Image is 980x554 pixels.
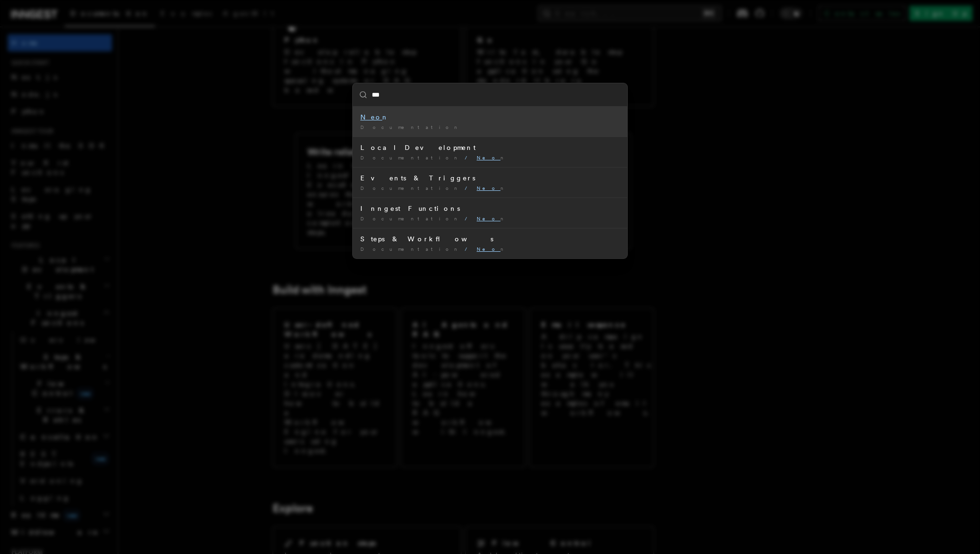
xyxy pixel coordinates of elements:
[477,216,500,221] mark: Neo
[360,204,620,213] div: Inngest Functions
[360,185,461,191] span: Documentation
[360,155,461,160] span: Documentation
[360,113,382,121] mark: Neo
[465,155,473,160] span: /
[477,216,507,221] span: n
[360,246,461,252] span: Documentation
[360,124,461,130] span: Documentation
[360,234,620,244] div: Steps & Workflows
[477,155,507,160] span: n
[477,155,500,160] mark: Neo
[465,185,473,191] span: /
[477,246,507,252] span: n
[465,216,473,221] span: /
[360,112,620,122] div: n
[477,185,507,191] span: n
[360,216,461,221] span: Documentation
[465,246,473,252] span: /
[477,246,500,252] mark: Neo
[360,143,620,152] div: Local Development
[360,173,620,183] div: Events & Triggers
[477,185,500,191] mark: Neo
